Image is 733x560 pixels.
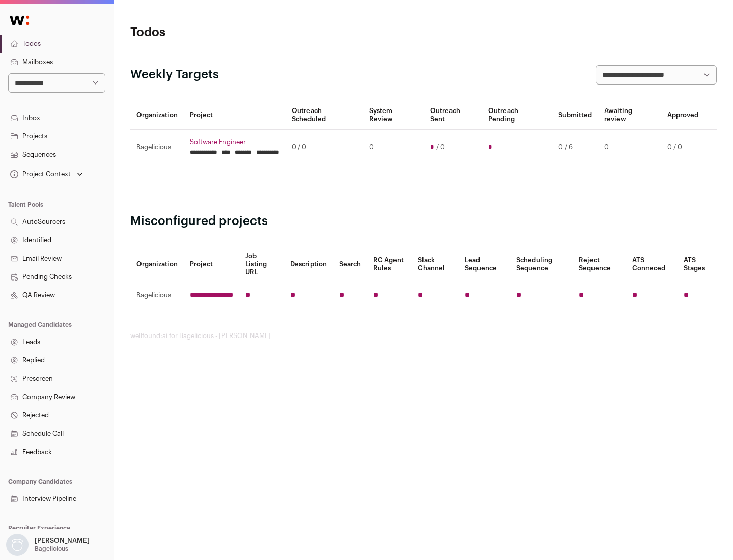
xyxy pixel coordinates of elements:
[510,246,573,283] th: Scheduling Sequence
[130,332,717,340] footer: wellfound:ai for Bagelicious - [PERSON_NAME]
[286,101,363,130] th: Outreach Scheduled
[130,213,717,230] h2: Misconfigured projects
[412,246,459,283] th: Slack Channel
[130,130,184,165] td: Bagelicious
[436,143,445,151] span: / 0
[363,130,424,165] td: 0
[661,101,704,130] th: Approved
[284,246,333,283] th: Description
[184,246,239,283] th: Project
[239,246,284,283] th: Job Listing URL
[35,545,68,553] p: Bagelicious
[626,246,677,283] th: ATS Conneced
[424,101,483,130] th: Outreach Sent
[6,534,29,556] img: nopic.png
[190,138,279,146] a: Software Engineer
[130,283,184,308] td: Bagelicious
[8,167,85,181] button: Open dropdown
[552,101,598,130] th: Submitted
[552,130,598,165] td: 0 / 6
[598,130,661,165] td: 0
[184,101,286,130] th: Project
[8,170,71,178] div: Project Context
[573,246,627,283] th: Reject Sequence
[286,130,363,165] td: 0 / 0
[678,246,717,283] th: ATS Stages
[130,24,326,41] h1: Todos
[130,67,219,83] h2: Weekly Targets
[363,101,424,130] th: System Review
[367,246,411,283] th: RC Agent Rules
[130,101,184,130] th: Organization
[459,246,510,283] th: Lead Sequence
[35,537,90,545] p: [PERSON_NAME]
[4,10,35,31] img: Wellfound
[598,101,661,130] th: Awaiting review
[333,246,367,283] th: Search
[4,534,92,556] button: Open dropdown
[661,130,704,165] td: 0 / 0
[482,101,552,130] th: Outreach Pending
[130,246,184,283] th: Organization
